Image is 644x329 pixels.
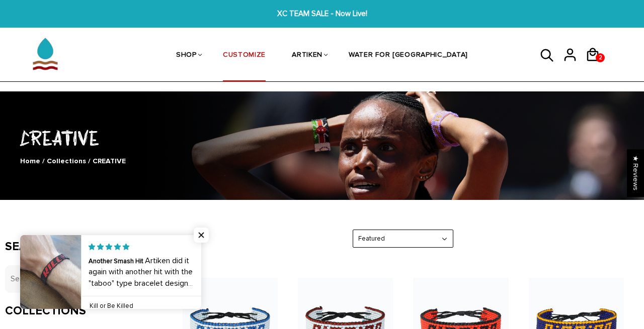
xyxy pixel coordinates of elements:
[93,157,126,165] span: CREATIVE
[223,29,266,82] a: CUSTOMIZE
[199,8,445,20] span: XC TEAM SALE - Now Live!
[194,228,209,243] span: Close popup widget
[5,304,152,318] h3: Collections
[88,157,91,165] span: /
[585,65,608,67] a: 2
[292,29,323,82] a: ARTIKEN
[349,29,468,82] a: WATER FOR [GEOGRAPHIC_DATA]
[5,124,639,151] h1: CREATIVE
[176,29,197,82] a: SHOP
[20,157,40,165] a: Home
[627,149,644,197] div: Click to open Judge.me floating reviews tab
[47,157,86,165] a: Collections
[42,157,45,165] span: /
[596,51,605,65] span: 2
